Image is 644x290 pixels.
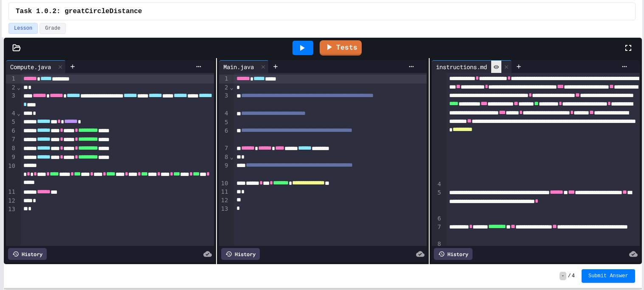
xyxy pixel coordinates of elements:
div: 12 [219,196,230,205]
div: 6 [432,215,442,223]
span: Task 1.0.2: greatCircleDistance [16,6,142,17]
a: Tests [320,40,362,56]
div: Main.java [219,60,269,73]
div: 4 [6,109,17,118]
span: Fold line [229,153,233,160]
div: 10 [219,179,230,188]
div: 5 [432,189,442,215]
div: 6 [6,127,17,136]
div: instructions.md [432,62,491,71]
div: 7 [219,144,230,153]
div: History [8,248,47,260]
div: 2 [219,84,230,92]
div: 3 [6,92,17,109]
span: Submit Answer [588,273,628,279]
div: 4 [219,109,230,118]
button: Grade [39,23,66,34]
div: 7 [432,223,442,240]
div: 11 [219,188,230,196]
div: 5 [219,118,230,127]
div: Compute.java [6,60,66,73]
span: Fold line [17,110,21,117]
div: 11 [6,188,17,197]
div: 3 [219,92,230,109]
div: 10 [6,162,17,188]
div: 4 [432,180,442,189]
div: 8 [219,153,230,162]
div: History [221,248,260,260]
div: 12 [6,197,17,205]
div: 7 [6,135,17,144]
div: 1 [219,75,230,84]
span: Fold line [229,84,233,91]
div: 9 [219,162,230,179]
div: 9 [6,153,17,162]
div: Main.java [219,62,258,71]
span: - [560,272,566,280]
div: 13 [6,205,17,214]
span: / [568,273,571,279]
div: 13 [219,205,230,213]
div: 8 [432,240,442,248]
div: 8 [6,144,17,153]
span: 4 [572,273,575,279]
div: instructions.md [432,60,512,73]
div: 6 [219,127,230,145]
div: 2 [6,84,17,92]
div: 1 [6,75,17,84]
span: Fold line [17,84,21,91]
button: Submit Answer [582,269,635,283]
div: History [434,248,472,260]
div: Compute.java [6,62,55,71]
div: 3 [432,57,442,180]
div: 5 [6,118,17,127]
button: Lesson [8,23,38,34]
